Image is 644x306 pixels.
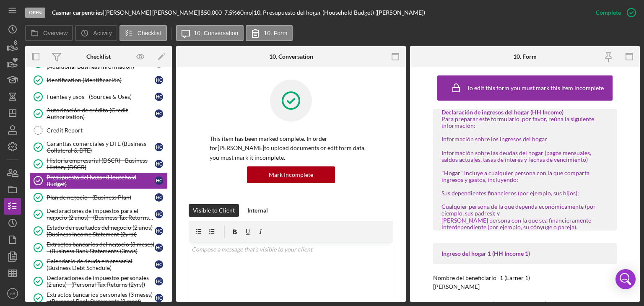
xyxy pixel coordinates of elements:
button: Visible to Client [189,204,239,217]
a: Garantías comerciales y DTE (Business Collateral & DTE)HC [29,139,168,156]
a: Autorización de crédito (Credit Authorization)HC [29,105,168,122]
div: H C [155,193,163,202]
div: Presupuesto del hogar (Household Budget) [47,174,155,187]
div: Estado de resultados del negocio (2 años) (Business Income Statement (2yrs)) [47,224,155,238]
button: Complete [587,4,640,21]
div: Visible to Client [193,204,235,217]
button: AB [4,285,21,302]
div: Identification (Identificación) [47,77,155,83]
div: 10. Conversation [269,53,313,60]
a: Historia empresarial (DSCR) - Business History (DSCR)HC [29,156,168,172]
div: Declaraciones de impuestos personales (2 años) - (Personal Tax Returns (2yrs)) [47,275,155,288]
div: Internal [247,204,268,217]
div: Declaración de ingresos del hogar (HH Income) [441,109,608,116]
div: H C [155,176,163,185]
label: 10. Form [264,30,287,36]
a: Extractos bancarios del negocio (3 meses) - (Business Bank Statements (3mos)HC [29,239,168,256]
label: Activity [93,30,112,36]
label: 10. Conversation [194,30,239,36]
div: Credit Report [47,127,167,134]
div: | [52,9,104,16]
div: Checklist [86,53,111,60]
div: To edit this form you must mark this item incomplete [467,85,604,91]
div: H C [155,143,163,151]
div: Declaraciones de impuestos para el negocio (2 años) - (Business Tax Returns (2yrs)) [47,207,155,221]
b: Casmar carpentries [52,9,103,16]
div: H C [155,93,163,101]
div: H C [155,294,163,302]
span: $50,000 [200,9,222,16]
div: H C [155,227,163,235]
label: Checklist [138,30,161,36]
button: 10. Conversation [176,25,244,41]
div: H C [155,277,163,285]
a: Calendario de deuda empresarial (Business Debt Schedule)HC [29,256,168,273]
div: Open Intercom Messenger [615,269,636,289]
div: Para preparar este formulario, por favor, reúna la siguiente información: Información sobre los i... [441,116,608,231]
p: This item has been marked complete. In order for [PERSON_NAME] to upload documents or edit form d... [210,134,372,162]
div: Nombre del beneficiario -1 (Earner 1) [433,275,617,281]
div: H C [155,244,163,252]
div: Open [25,8,45,18]
text: AB [10,291,16,296]
a: Fuentes y usos - (Sources & Uses)HC [29,88,168,105]
button: Checklist [119,25,167,41]
button: Mark Incomplete [247,166,335,183]
div: Fuentes y usos - (Sources & Uses) [47,93,155,100]
div: Mark Incomplete [269,166,313,183]
a: Declaraciones de impuestos personales (2 años) - (Personal Tax Returns (2yrs))HC [29,273,168,290]
a: Identification (Identificación)HC [29,72,168,88]
a: Declaraciones de impuestos para el negocio (2 años) - (Business Tax Returns (2yrs))HC [29,206,168,223]
button: Overview [25,25,73,41]
button: Internal [243,204,272,217]
a: Credit Report [29,122,168,139]
div: H C [155,76,163,84]
div: Plan de negocio - (Business Plan) [47,194,155,201]
div: H C [155,109,163,118]
div: Historia empresarial (DSCR) - Business History (DSCR) [47,157,155,171]
label: Overview [43,30,68,36]
div: Extractos bancarios personales (3 meses) - (Personal Bank Statements (3 mos)) [47,291,155,305]
button: Activity [75,25,117,41]
div: H C [155,210,163,218]
div: | 10. Presupuesto del hogar (Household Budget) ([PERSON_NAME]) [252,9,425,16]
div: Garantías comerciales y DTE (Business Collateral & DTE) [47,140,155,154]
div: Calendario de deuda empresarial (Business Debt Schedule) [47,258,155,271]
div: Complete [596,4,621,21]
div: 7.5 % [224,9,237,16]
a: Presupuesto del hogar (Household Budget)HC [29,172,168,189]
a: Plan de negocio - (Business Plan)HC [29,189,168,206]
div: H C [155,160,163,168]
a: Estado de resultados del negocio (2 años) (Business Income Statement (2yrs))HC [29,223,168,239]
div: 10. Form [513,53,537,60]
div: Ingreso del hogar 1 (HH Income 1) [441,250,608,257]
div: 60 mo [237,9,252,16]
div: [PERSON_NAME] [PERSON_NAME] | [104,9,200,16]
div: Autorización de crédito (Credit Authorization) [47,107,155,120]
div: [PERSON_NAME] [433,283,480,290]
div: Extractos bancarios del negocio (3 meses) - (Business Bank Statements (3mos) [47,241,155,254]
div: H C [155,260,163,269]
button: 10. Form [246,25,293,41]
